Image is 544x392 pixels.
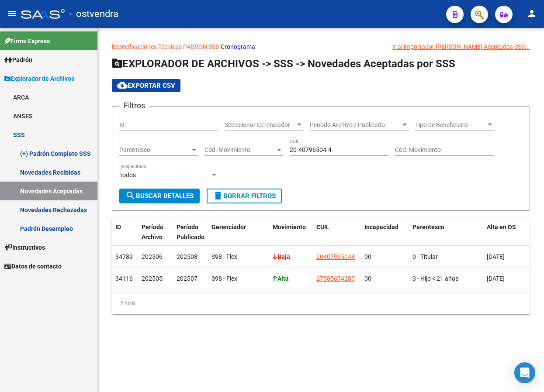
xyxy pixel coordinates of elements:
[316,224,329,230] span: CUIL
[273,275,289,282] strong: Alta
[4,261,62,271] span: Datos de contacto
[415,121,486,129] span: Tipo de Beneficiario
[119,189,200,203] button: Buscar Detalles
[142,275,163,282] span: 202505
[204,146,275,154] span: Cód. Movimiento
[112,218,138,247] datatable-header-cell: ID
[112,43,219,50] a: Especificaciones Técnicas PADRON SSS
[487,253,505,260] span: [DATE]
[316,275,355,282] span: 27585674287
[269,218,313,247] datatable-header-cell: Movimiento
[273,253,290,260] strong: Baja
[487,224,516,230] span: Alta en OS
[207,189,282,203] button: Borrar Filtros
[112,42,530,52] p: -
[514,362,535,383] div: Open Intercom Messenger
[364,224,398,230] span: Incapacidad
[142,224,163,241] span: Período Archivo
[310,121,401,129] span: Período Archivo / Publicado
[364,252,405,262] div: 00
[316,253,355,260] span: 20407965044
[392,42,530,52] div: Ir al importador [PERSON_NAME] Aceptadas SSS...
[115,253,133,260] span: 34789
[409,218,483,247] datatable-header-cell: Parentesco
[117,82,175,89] span: Exportar CSV
[527,8,537,19] mat-icon: person
[177,224,204,241] span: Período Publicado
[69,4,118,24] span: - ostvendra
[313,218,361,247] datatable-header-cell: CUIL
[138,218,173,247] datatable-header-cell: Período Archivo
[221,43,255,50] a: Cronograma
[112,292,530,314] div: 2 total
[4,36,50,46] span: Firma Express
[4,55,32,65] span: Padrón
[112,58,455,70] span: EXPLORADOR DE ARCHIVOS -> SSS -> Novedades Aceptadas por SSS
[112,79,180,92] button: Exportar CSV
[117,80,128,90] mat-icon: cloud_download
[483,218,531,247] datatable-header-cell: Alta en OS
[412,224,444,230] span: Parentesco
[115,275,133,282] span: 34116
[177,275,198,282] span: 202507
[211,224,246,230] span: Gerenciador
[412,275,458,282] span: 3 - Hijo < 21 años
[119,146,190,154] span: Parentesco
[119,172,136,179] span: Todos
[177,253,198,260] span: 202508
[173,218,208,247] datatable-header-cell: Período Publicado
[211,275,237,282] span: S98 - Flex
[119,100,149,112] h3: Filtros
[142,253,163,260] span: 202506
[208,218,269,247] datatable-header-cell: Gerenciador
[412,253,438,260] span: 0 - Titular
[7,8,17,19] mat-icon: menu
[4,243,45,252] span: Instructivos
[487,275,505,282] span: [DATE]
[213,192,276,200] span: Borrar Filtros
[115,224,121,230] span: ID
[211,253,237,260] span: S98 - Flex
[273,224,306,230] span: Movimiento
[4,74,74,83] span: Explorador de Archivos
[225,121,295,129] span: Seleccionar Gerenciador
[125,192,194,200] span: Buscar Detalles
[125,190,136,201] mat-icon: search
[364,274,405,284] div: 00
[213,190,223,201] mat-icon: delete
[361,218,409,247] datatable-header-cell: Incapacidad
